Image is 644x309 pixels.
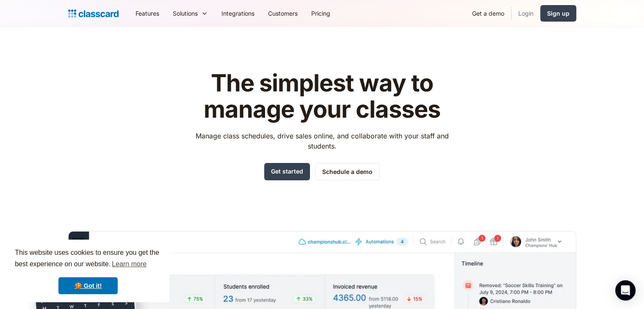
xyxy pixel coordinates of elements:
[315,163,380,180] a: Schedule a demo
[58,277,118,294] a: dismiss cookie message
[540,5,576,22] a: Sign up
[166,4,215,23] div: Solutions
[188,131,456,151] p: Manage class schedules, drive sales online, and collaborate with your staff and students.
[68,8,119,19] a: home
[7,240,169,302] div: cookieconsent
[547,9,569,18] div: Sign up
[264,163,310,180] a: Get started
[304,4,337,23] a: Pricing
[129,4,166,23] a: Features
[215,4,261,23] a: Integrations
[173,9,198,18] div: Solutions
[111,258,148,270] a: learn more about cookies
[511,4,540,23] a: Login
[615,280,636,301] div: Open Intercom Messenger
[15,248,161,270] span: This website uses cookies to ensure you get the best experience on our website.
[261,4,304,23] a: Customers
[188,70,456,122] h1: The simplest way to manage your classes
[465,4,511,23] a: Get a demo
